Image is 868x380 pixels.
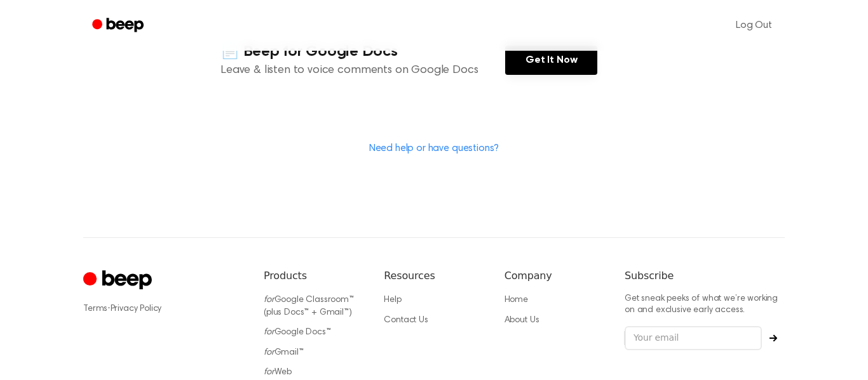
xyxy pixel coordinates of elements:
input: Your email [625,326,762,350]
a: About Us [505,316,539,325]
a: forGmail™ [264,348,304,357]
i: for [264,348,275,357]
h6: Company [505,268,604,284]
a: Get It Now [505,46,597,75]
a: Beep [83,13,155,38]
i: for [264,328,275,337]
button: Subscribe [762,334,785,342]
a: Need help or have questions? [369,143,499,154]
a: forGoogle Docs™ [264,328,331,337]
h6: Subscribe [625,268,785,284]
a: Help [384,296,401,305]
p: Leave & listen to voice comments on Google Docs [220,62,505,79]
a: Home [505,296,528,305]
a: Privacy Policy [111,305,162,313]
a: forWeb [264,368,292,377]
a: Cruip [83,268,155,293]
div: · [83,303,243,315]
a: Contact Us [384,316,428,325]
a: Log Out [723,10,785,41]
h6: Resources [384,268,484,284]
a: Terms [83,305,107,313]
h4: 📄 Beep for Google Docs [220,41,505,62]
h6: Products [264,268,363,284]
i: for [264,296,275,305]
i: for [264,368,275,377]
a: forGoogle Classroom™ (plus Docs™ + Gmail™) [264,296,354,317]
p: Get sneak peeks of what we’re working on and exclusive early access. [625,294,785,316]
